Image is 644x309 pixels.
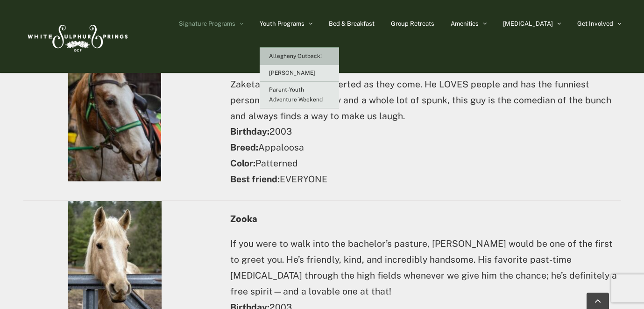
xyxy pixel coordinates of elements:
strong: Color: [230,158,255,168]
h4: Zooka [230,214,621,224]
span: [MEDICAL_DATA] [503,21,553,27]
span: Allegheny Outback! [269,53,322,59]
strong: Birthday: [230,126,269,137]
span: [PERSON_NAME] [269,70,315,76]
span: Parent-Youth Adventure Weekend [269,86,323,103]
a: Allegheny Outback! [260,48,339,65]
span: Signature Programs [179,21,235,27]
strong: Best friend: [230,174,280,184]
img: DSC_0164-min [68,42,161,182]
img: White Sulphur Springs Logo [23,14,131,58]
a: [PERSON_NAME] [260,65,339,82]
p: Zaketa is about as extroverted as they come. He LOVES people and has the funniest personality. Fu... [230,77,621,187]
span: Bed & Breakfast [329,21,375,27]
span: Youth Programs [260,21,304,27]
span: Amenities [451,21,479,27]
a: Parent-Youth Adventure Weekend [260,82,339,108]
span: Get Involved [577,21,613,27]
strong: Breed: [230,142,258,152]
span: Group Retreats [391,21,434,27]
